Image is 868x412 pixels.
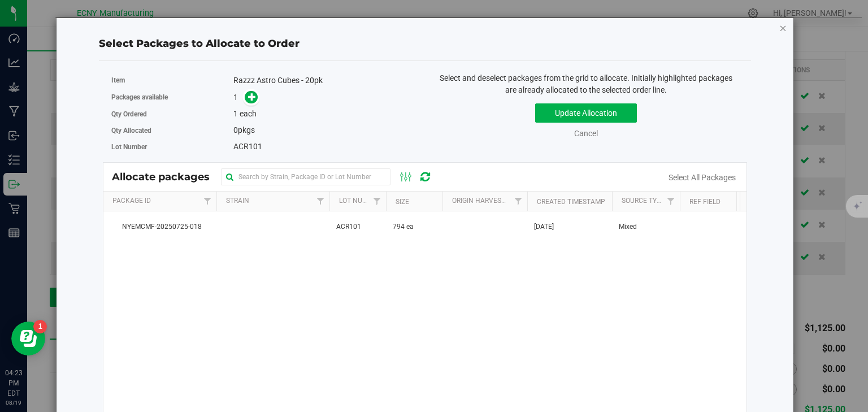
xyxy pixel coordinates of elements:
[111,75,233,85] label: Item
[221,168,390,185] input: Search by Strain, Package ID or Lot Number
[661,192,680,211] a: Filter
[233,109,238,118] span: 1
[111,92,233,102] label: Packages available
[99,36,751,51] div: Select Packages to Allocate to Order
[537,198,605,206] a: Created Timestamp
[336,222,361,232] span: ACR101
[367,192,386,211] a: Filter
[509,192,527,211] a: Filter
[689,198,721,206] a: Ref Field
[111,125,233,136] label: Qty Allocated
[198,192,216,211] a: Filter
[233,142,262,151] span: ACR101
[112,197,151,205] a: Package Id
[396,198,409,206] a: Size
[440,73,732,94] span: Select and deselect packages from the grid to allocate. Initially highlighted packages are alread...
[233,93,238,102] span: 1
[233,125,255,135] span: pkgs
[534,222,554,232] span: [DATE]
[110,222,210,232] span: NYEMCMF-20250725-018
[240,109,257,118] span: each
[111,109,233,119] label: Qty Ordered
[339,197,380,205] a: Lot Number
[619,222,637,232] span: Mixed
[11,322,45,355] iframe: Resource center
[393,222,414,232] span: 794 ea
[112,171,221,183] span: Allocate packages
[311,192,329,211] a: Filter
[233,75,416,86] div: Razzz Astro Cubes - 20pk
[233,125,238,135] span: 0
[33,320,47,333] iframe: Resource center unread badge
[622,197,665,205] a: Source Type
[535,103,637,123] button: Update Allocation
[111,142,233,152] label: Lot Number
[226,197,249,205] a: Strain
[574,129,598,138] a: Cancel
[452,197,509,205] a: Origin Harvests
[669,173,736,182] a: Select All Packages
